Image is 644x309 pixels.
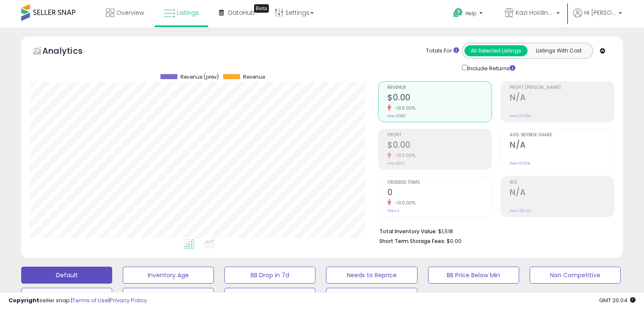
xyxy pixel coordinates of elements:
[387,133,492,138] span: Profit
[387,188,492,199] h2: 0
[387,86,492,90] span: Revenue
[510,188,614,199] h2: N/A
[8,296,39,304] strong: Copyright
[510,93,614,104] h2: N/A
[599,296,636,304] span: 2025-09-14 20:04 GMT
[446,1,491,28] a: Help
[530,267,621,284] button: Non Competitive
[387,208,399,213] small: Prev: 4
[426,47,459,55] div: Totals For
[428,267,519,284] button: BB Price Below Min
[224,288,315,305] button: Items Being Repriced
[116,8,144,17] span: Overview
[387,161,405,166] small: Prev: $123
[228,8,255,17] span: DataHub
[379,226,608,236] li: $1,518
[254,4,269,13] div: Tooltip anchor
[123,267,214,284] button: Inventory Age
[584,8,616,17] span: Hi [PERSON_NAME]
[456,63,525,73] div: Include Returns
[243,74,265,80] span: Revenue
[326,288,417,305] button: 30 Day Decrease
[510,140,614,152] h2: N/A
[387,93,492,104] h2: $0.00
[8,297,147,305] div: seller snap | |
[510,180,614,185] span: ROI
[224,267,315,284] button: BB Drop in 7d
[379,228,437,235] b: Total Inventory Value:
[573,8,622,28] a: Hi [PERSON_NAME]
[510,86,614,90] span: Profit [PERSON_NAME]
[510,133,614,138] span: Avg. Buybox Share
[326,267,417,284] button: Needs to Reprice
[527,45,590,56] button: Listings With Cost
[510,208,531,213] small: Prev: 35.41%
[21,288,112,305] button: Top Sellers
[21,267,112,284] button: Default
[177,8,199,17] span: Listings
[447,237,462,245] span: $0.00
[379,237,445,245] b: Short Term Storage Fees:
[387,140,492,152] h2: $0.00
[516,8,554,17] span: Kazi Holdings
[42,45,99,59] h5: Analytics
[510,161,530,166] small: Prev: 11.00%
[465,10,477,17] span: Help
[387,180,492,185] span: Ordered Items
[464,45,528,56] button: All Selected Listings
[391,105,415,111] small: -100.00%
[391,152,415,159] small: -100.00%
[391,200,415,206] small: -100.00%
[453,8,463,18] i: Get Help
[387,113,406,119] small: Prev: $580
[110,296,147,304] a: Privacy Policy
[180,74,219,80] span: Revenue (prev)
[510,113,531,119] small: Prev: 21.25%
[72,296,108,304] a: Terms of Use
[123,288,214,305] button: Selling @ Max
